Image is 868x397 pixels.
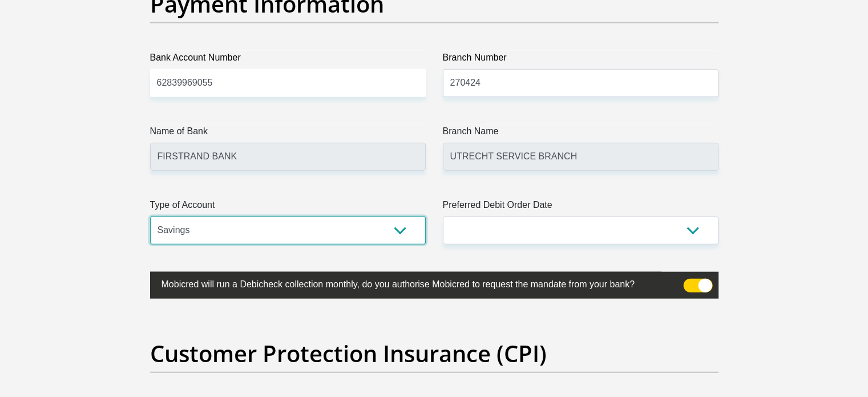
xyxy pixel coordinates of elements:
[443,69,718,97] input: Branch Number
[150,272,661,294] label: Mobicred will run a Debicheck collection monthly, do you authorise Mobicred to request the mandat...
[443,198,718,216] label: Preferred Debit Order Date
[150,69,426,97] input: Bank Account Number
[443,143,718,171] input: Branch Name
[150,198,426,216] label: Type of Account
[150,51,426,69] label: Bank Account Number
[150,125,426,143] label: Name of Bank
[443,125,718,143] label: Branch Name
[443,51,718,69] label: Branch Number
[150,143,426,171] input: Name of Bank
[150,340,718,367] h2: Customer Protection Insurance (CPI)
